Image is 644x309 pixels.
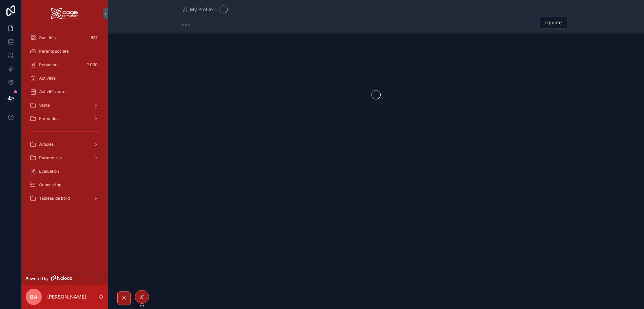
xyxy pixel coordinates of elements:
[545,19,562,26] span: Update
[26,165,104,177] a: Evaluation
[39,49,69,54] span: Parents société
[26,45,104,57] a: Parents société
[39,196,70,201] span: Tableau de bord
[26,152,104,164] a: Paramètres
[26,276,49,281] span: Powered by
[26,32,104,44] a: Sociétés637
[39,35,56,40] span: Sociétés
[26,138,104,150] a: Articles
[39,76,56,81] span: Activités
[190,6,213,13] span: My Profile
[89,34,100,42] div: 637
[26,113,104,125] a: Formation
[51,8,79,19] img: App logo
[39,155,62,161] span: Paramètres
[85,61,100,69] div: 2 030
[26,59,104,71] a: Personnes2 030
[39,182,61,188] span: Onboarding
[539,17,567,29] button: Update
[39,62,59,67] span: Personnes
[26,86,104,98] a: Activités cards
[39,169,59,174] span: Evaluation
[30,293,37,301] span: BA
[39,103,50,108] span: Vente
[26,72,104,84] a: Activités
[182,6,213,13] a: My Profile
[22,272,108,285] a: Powered by
[22,27,108,213] div: scrollable content
[26,192,104,204] a: Tableau de bord
[39,89,67,94] span: Activités cards
[26,99,104,111] a: Vente
[39,142,54,147] span: Articles
[47,293,86,300] p: [PERSON_NAME]
[39,116,59,121] span: Formation
[26,179,104,191] a: Onboarding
